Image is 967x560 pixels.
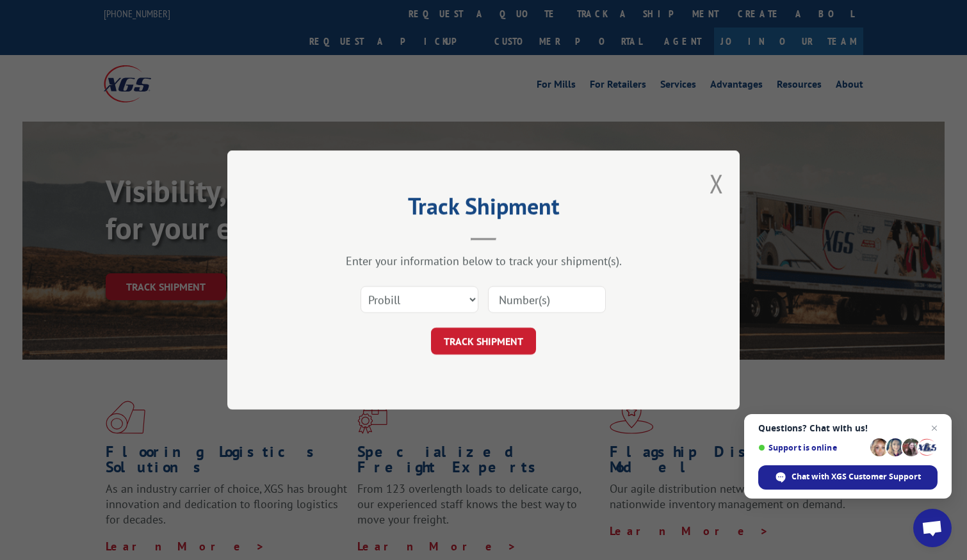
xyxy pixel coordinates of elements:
[758,423,938,433] span: Questions? Chat with us!
[431,328,536,355] button: TRACK SHIPMENT
[291,253,676,268] div: Enter your information below to track your shipment(s).
[913,509,952,547] div: Open chat
[792,471,921,483] span: Chat with XGS Customer Support
[758,443,866,452] span: Support is online
[758,465,938,490] div: Chat with XGS Customer Support
[291,197,676,221] h2: Track Shipment
[927,420,942,436] span: Close chat
[488,286,606,313] input: Number(s)
[710,166,724,200] button: Close modal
